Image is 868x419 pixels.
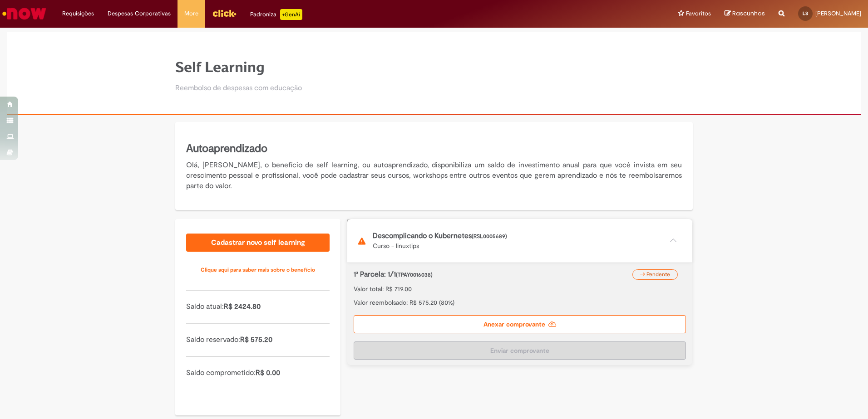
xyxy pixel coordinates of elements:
[803,10,808,16] span: LS
[186,261,330,279] a: Clique aqui para saber mais sobre o benefício
[1,5,48,23] img: ServiceNow
[212,6,237,20] img: click_logo_yellow_360x200.png
[256,368,280,377] span: R$ 0.00
[354,298,686,307] p: Valor reembolsado: R$ 575.20 (80%)
[354,269,638,280] p: 1ª Parcela: 1/1
[186,234,330,252] a: Cadastrar novo self learning
[184,9,198,18] span: More
[354,284,686,293] p: Valor total: R$ 719.00
[186,335,330,345] p: Saldo reservado:
[686,9,711,18] span: Favoritos
[280,9,302,20] p: +GenAi
[815,10,861,17] span: [PERSON_NAME]
[240,335,272,344] span: R$ 575.20
[186,141,682,156] h5: Autoaprendizado
[186,302,330,312] p: Saldo atual:
[224,302,261,311] span: R$ 2424.80
[250,9,302,20] div: Padroniza
[725,10,765,18] a: Rascunhos
[396,271,433,278] span: (TPAY0016038)
[175,84,302,93] h2: Reembolso de despesas com educação
[732,9,765,18] span: Rascunhos
[62,9,94,18] span: Requisições
[186,160,682,191] p: Olá, [PERSON_NAME], o benefício de self learning, ou autoaprendizado, disponibiliza um saldo de i...
[175,59,302,75] h1: Self Learning
[646,271,670,278] span: Pendente
[108,9,171,18] span: Despesas Corporativas
[186,368,330,378] p: Saldo comprometido:
[354,315,686,333] label: Anexar comprovante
